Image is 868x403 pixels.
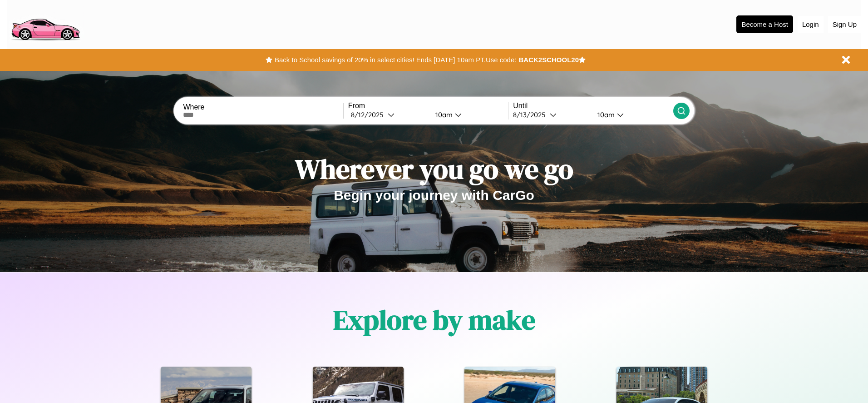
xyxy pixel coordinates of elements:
div: 8 / 12 / 2025 [351,110,388,119]
h1: Explore by make [333,301,535,338]
label: Until [513,102,673,110]
button: Login [798,16,824,33]
button: Back to School savings of 20% in select cities! Ends [DATE] 10am PT.Use code: [272,54,518,66]
b: BACK2SCHOOL20 [518,56,579,64]
img: logo [7,5,84,43]
button: Become a Host [736,15,793,33]
label: From [348,102,508,110]
button: 10am [428,110,508,119]
div: 10am [593,110,617,119]
div: 8 / 13 / 2025 [513,110,550,119]
label: Where [183,103,343,111]
div: 10am [431,110,455,119]
button: Sign Up [828,16,861,33]
button: 8/12/2025 [348,110,428,119]
button: 10am [590,110,673,119]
